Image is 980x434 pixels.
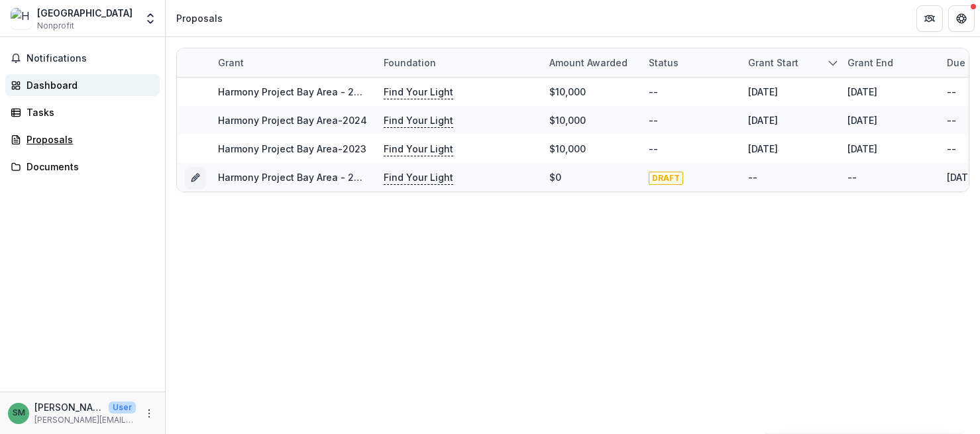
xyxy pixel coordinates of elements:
p: [PERSON_NAME] [34,400,103,414]
p: Find Your Light [384,142,453,156]
p: Find Your Light [384,113,453,128]
div: Grant [210,56,252,70]
button: Notifications [5,48,160,69]
div: Seth Mausner [13,409,25,417]
div: Grant end [840,48,939,77]
div: $0 [549,170,561,184]
div: Tasks [27,105,149,119]
div: -- [947,142,956,156]
a: Tasks [5,101,160,123]
div: [DATE] [847,85,877,99]
div: -- [649,142,658,156]
div: Amount awarded [541,48,641,77]
div: -- [947,85,956,99]
span: Nonprofit [37,20,74,32]
div: Grant [210,48,376,77]
div: $10,000 [549,142,586,156]
div: Foundation [376,48,541,77]
svg: sorted descending [828,58,838,68]
div: Status [641,48,740,77]
div: Foundation [376,56,444,70]
div: -- [947,113,956,127]
button: Grant 80ad765b-2de6-4518-a1cf-eb5ece7324d6 [185,167,206,188]
a: Dashboard [5,74,160,96]
div: -- [649,85,658,99]
div: Grant start [740,48,840,77]
div: [DATE] [748,85,778,99]
a: Harmony Project Bay Area-2023 [218,143,366,154]
div: [DATE] [847,142,877,156]
p: Find Your Light [384,170,453,185]
p: [PERSON_NAME][EMAIL_ADDRESS][PERSON_NAME][DOMAIN_NAME] [34,414,136,426]
a: Documents [5,156,160,178]
div: -- [748,170,757,184]
span: DRAFT [649,172,683,185]
div: -- [847,170,857,184]
div: Amount awarded [541,56,635,70]
a: Harmony Project Bay Area - 2025 - Find Your Light Foundation 25/26 RFP Grant Application [218,172,638,183]
div: Proposals [27,133,149,146]
div: [DATE] [748,142,778,156]
div: [DATE] [847,113,877,127]
div: [GEOGRAPHIC_DATA] [37,6,133,20]
div: Grant start [740,56,806,70]
div: Status [641,56,686,70]
p: User [109,402,136,413]
button: More [141,406,157,421]
a: Harmony Project Bay Area - 2024 - FYL General Grant Application [218,86,523,97]
a: Harmony Project Bay Area-2024 [218,115,367,126]
button: Open entity switcher [141,5,160,32]
div: -- [649,113,658,127]
div: [DATE] [947,170,977,184]
div: [DATE] [748,113,778,127]
div: $10,000 [549,85,586,99]
div: Documents [27,160,149,174]
div: Grant end [840,56,901,70]
div: $10,000 [549,113,586,127]
a: Proposals [5,129,160,150]
div: Dashboard [27,78,149,92]
button: Get Help [948,5,975,32]
img: Harmony Project Bay Area [11,8,32,29]
nav: breadcrumb [171,9,228,28]
div: Proposals [176,11,223,25]
p: Find Your Light [384,85,453,99]
span: Notifications [27,53,154,64]
button: Partners [916,5,943,32]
